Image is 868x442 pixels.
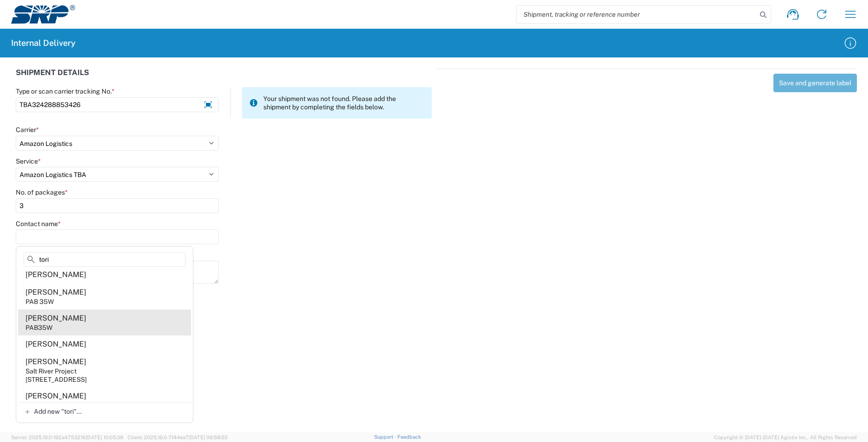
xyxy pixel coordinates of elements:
a: Support [374,434,397,440]
img: srp [11,5,75,24]
div: [PERSON_NAME] [26,287,86,297]
div: [STREET_ADDRESS] [26,375,87,384]
div: [PERSON_NAME] [26,313,86,323]
input: Shipment, tracking or reference number [517,6,757,23]
div: PAB35W [26,323,52,332]
div: [PERSON_NAME] [26,339,86,349]
span: Server: 2025.19.0-192a4753216 [11,435,123,440]
span: Add new "tori"... [34,407,82,416]
label: Contact name [16,220,61,228]
label: Carrier [16,126,39,134]
label: Type or scan carrier tracking No. [16,87,115,95]
span: [DATE] 09:58:55 [189,435,228,440]
span: Client: 2025.19.0-7f44ea7 [128,435,228,440]
label: Service [16,157,41,165]
div: Salt River Project [26,401,77,410]
span: [DATE] 10:05:38 [86,435,123,440]
h2: Internal Delivery [11,38,76,49]
div: PAB 35W [26,297,54,306]
div: [PERSON_NAME] [26,357,86,367]
span: Copyright © [DATE]-[DATE] Agistix Inc., All Rights Reserved [714,433,857,442]
label: No. of packages [16,188,68,196]
div: [PERSON_NAME] [26,270,86,280]
span: Your shipment was not found. Please add the shipment by completing the fields below. [263,95,424,111]
a: Feedback [397,434,421,440]
div: [PERSON_NAME] [26,391,86,401]
div: Salt River Project [26,367,77,375]
div: SHIPMENT DETAILS [16,69,432,87]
